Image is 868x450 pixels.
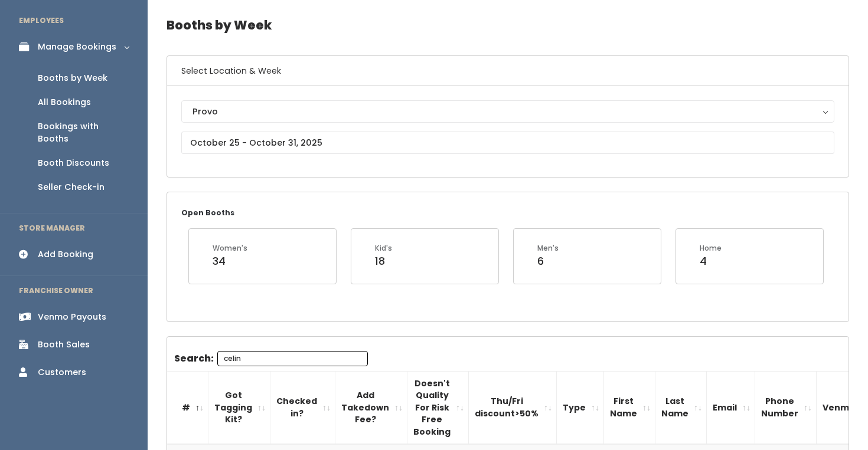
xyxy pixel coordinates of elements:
[38,41,116,53] div: Manage Bookings
[38,157,109,169] div: Booth Discounts
[38,120,129,145] div: Bookings with Booths
[700,254,722,269] div: 4
[38,181,105,193] div: Seller Check-in
[167,9,849,41] h4: Booths by Week
[181,100,834,123] button: Provo
[181,132,834,154] input: October 25 - October 31, 2025
[38,248,93,261] div: Add Booking
[755,371,817,444] th: Phone Number: activate to sort column ascending
[537,243,559,254] div: Men's
[38,311,106,323] div: Venmo Payouts
[217,351,368,366] input: Search:
[213,254,247,269] div: 34
[167,56,849,86] h6: Select Location & Week
[213,243,247,254] div: Women's
[700,243,722,254] div: Home
[557,371,604,444] th: Type: activate to sort column ascending
[707,371,755,444] th: Email: activate to sort column ascending
[38,366,86,379] div: Customers
[192,105,823,118] div: Provo
[335,371,407,444] th: Add Takedown Fee?: activate to sort column ascending
[655,371,707,444] th: Last Name: activate to sort column ascending
[537,254,559,269] div: 6
[38,72,107,84] div: Booths by Week
[181,208,234,218] small: Open Booths
[375,254,392,269] div: 18
[167,371,208,444] th: #: activate to sort column descending
[604,371,655,444] th: First Name: activate to sort column ascending
[375,243,392,254] div: Kid's
[38,339,90,351] div: Booth Sales
[174,351,368,366] label: Search:
[469,371,557,444] th: Thu/Fri discount&gt;50%: activate to sort column ascending
[208,371,270,444] th: Got Tagging Kit?: activate to sort column ascending
[407,371,469,444] th: Doesn't Quality For Risk Free Booking : activate to sort column ascending
[38,96,91,109] div: All Bookings
[270,371,335,444] th: Checked in?: activate to sort column ascending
